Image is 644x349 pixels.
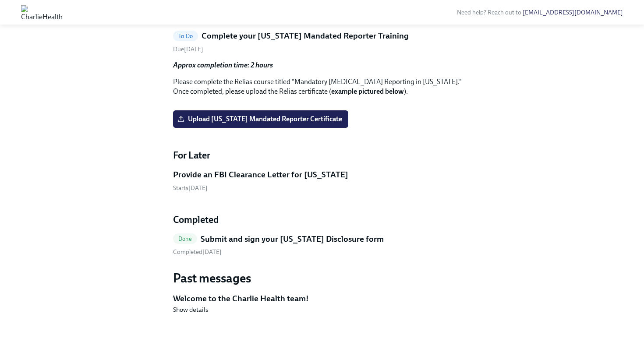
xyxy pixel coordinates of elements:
[179,115,342,123] span: Upload [US_STATE] Mandated Reporter Certificate
[202,30,409,42] h5: Complete your [US_STATE] Mandated Reporter Training
[173,169,348,180] h5: Provide an FBI Clearance Letter for [US_STATE]
[201,233,384,245] h5: Submit and sign your [US_STATE] Disclosure form
[457,9,623,16] span: Need help? Reach out to
[173,30,471,53] a: To DoComplete your [US_STATE] Mandated Reporter TrainingDue[DATE]
[173,77,471,96] p: Please complete the Relias course titled "Mandatory [MEDICAL_DATA] Reporting in [US_STATE]." Once...
[173,248,222,256] span: Thursday, August 28th 2025, 9:00 pm
[173,149,471,162] h4: For Later
[173,169,471,192] a: Provide an FBI Clearance Letter for [US_STATE]Starts[DATE]
[173,110,348,128] label: Upload [US_STATE] Mandated Reporter Certificate
[523,9,623,16] a: [EMAIL_ADDRESS][DOMAIN_NAME]
[173,305,208,314] button: Show details
[331,87,404,95] strong: example pictured below
[21,5,63,19] img: CharlieHealth
[173,33,198,39] span: To Do
[173,184,208,192] span: Monday, September 8th 2025, 10:00 am
[173,233,471,257] a: DoneSubmit and sign your [US_STATE] Disclosure form Completed[DATE]
[173,270,471,286] h3: Past messages
[173,46,203,53] span: Friday, September 5th 2025, 10:00 am
[173,213,471,226] h4: Completed
[173,236,197,242] span: Done
[173,293,471,304] h5: Welcome to the Charlie Health team!
[173,61,273,69] strong: Approx completion time: 2 hours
